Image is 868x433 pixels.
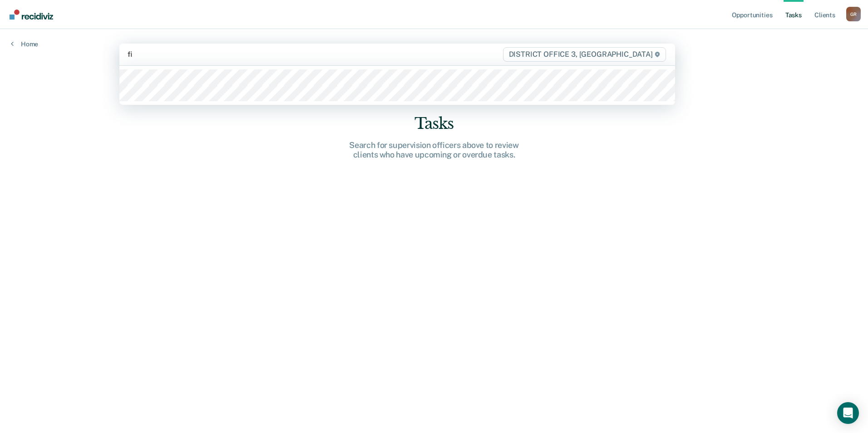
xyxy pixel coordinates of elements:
[10,10,53,20] img: Recidiviz
[846,7,861,21] div: G R
[11,40,38,48] a: Home
[289,114,579,133] div: Tasks
[289,140,579,160] div: Search for supervision officers above to review clients who have upcoming or overdue tasks.
[846,7,861,21] button: Profile dropdown button
[837,402,859,424] div: Open Intercom Messenger
[503,47,666,62] span: DISTRICT OFFICE 3, [GEOGRAPHIC_DATA]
